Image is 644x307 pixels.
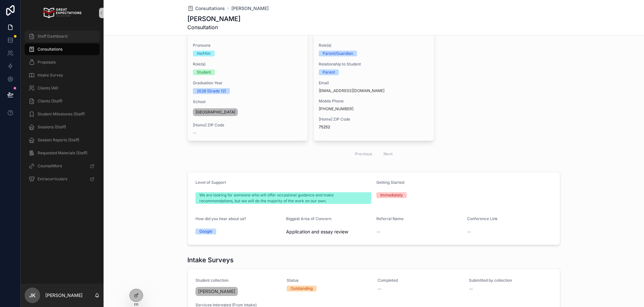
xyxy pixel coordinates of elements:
[43,8,81,18] img: App logo
[469,278,552,283] span: Submitted by collection
[38,137,79,143] span: Session Reports (Staff)
[25,56,100,68] a: Proposals
[195,216,246,221] span: How did you hear about us?
[319,80,428,86] span: Email
[195,180,226,185] span: Level of Support
[323,69,335,75] div: Parent
[193,80,303,86] span: Graduation Year
[187,23,240,31] span: Consultation
[187,255,234,265] h1: Intake Surveys
[319,99,428,104] span: Mobile Phone
[187,5,225,12] a: Consultations
[313,1,434,141] a: Name[PERSON_NAME]Alternate Last Name--Role(s)Parent/GuardianRelationship to StudentParentEmail[EM...
[193,62,303,67] span: Role(s)
[25,173,100,185] a: Extracurriculars
[197,88,226,94] div: 2026 (Grade 12)
[25,95,100,107] a: Clients (Staff)
[193,130,197,136] span: --
[319,43,428,48] span: Role(s)
[319,88,384,93] a: [EMAIL_ADDRESS][DOMAIN_NAME]
[193,43,303,48] span: Pronouns
[195,5,225,12] span: Consultations
[198,288,235,295] span: [PERSON_NAME]
[25,82,100,94] a: Clients (All)
[376,229,380,235] span: --
[193,99,303,104] span: School
[287,278,370,283] span: Status
[231,5,269,12] a: [PERSON_NAME]
[197,69,211,75] div: Student
[25,69,100,81] a: Intake Survey
[319,117,428,122] span: [Home] ZIP Code
[319,62,428,67] span: Relationship to Student
[38,150,87,156] span: Requested Materials (Staff)
[380,192,403,198] div: Immediately
[38,47,62,52] span: Consultations
[38,163,62,169] span: CounselMore
[376,216,404,221] span: Referral Name
[199,192,367,204] div: We are looking for someone who will offer occasional guidance and make recommendations, but we wi...
[187,14,240,23] h1: [PERSON_NAME]
[376,180,404,185] span: Getting Started
[38,176,67,182] span: Extracurriculars
[286,216,331,221] span: Biggest Area of Concern
[319,106,353,112] a: [PHONE_NUMBER]
[193,123,303,128] span: [Home] ZIP Code
[25,147,100,159] a: Requested Materials (Staff)
[25,121,100,133] a: Sessions (Staff)
[38,60,56,65] span: Proposals
[29,291,36,299] span: JK
[195,278,279,283] span: Student collection
[291,286,313,291] div: Outstanding
[38,99,62,104] span: Clients (Staff)
[469,286,473,292] span: --
[38,124,66,130] span: Sessions (Staff)
[38,73,63,78] span: Intake Survey
[21,26,104,193] div: scrollable content
[25,108,100,120] a: Student Milestones (Staff)
[38,112,85,117] span: Student Milestones (Staff)
[25,134,100,146] a: Session Reports (Staff)
[195,287,238,296] a: [PERSON_NAME]
[187,1,308,141] a: Name[PERSON_NAME]Alternate Last Name--PronounsHe/HimRole(s)StudentGraduation Year2026 (Grade 12)S...
[197,51,211,56] div: He/Him
[38,86,58,91] span: Clients (All)
[467,229,471,235] span: --
[286,229,372,235] span: Application and essay review
[323,51,353,56] div: Parent/Guardian
[38,34,67,39] span: Staff Dashboard
[25,43,100,55] a: Consultations
[25,160,100,172] a: CounselMore
[199,229,212,234] div: Google
[467,216,498,221] span: Conference Link
[378,286,382,292] span: --
[195,110,235,115] span: [GEOGRAPHIC_DATA]
[25,30,100,42] a: Staff Dashboard
[45,292,83,299] p: [PERSON_NAME]
[378,278,461,283] span: Completed
[319,124,428,130] span: 75252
